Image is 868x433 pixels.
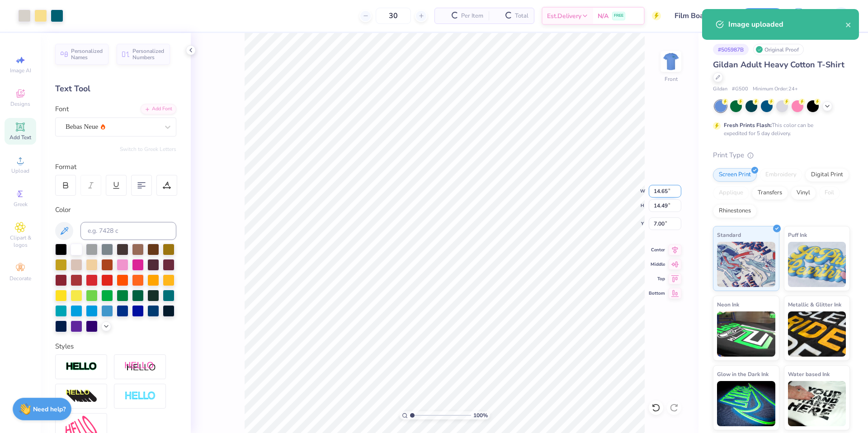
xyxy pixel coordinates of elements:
[649,261,665,268] span: Middle
[845,19,852,30] button: close
[717,369,769,379] span: Glow in the Dark Ink
[55,162,177,172] div: Format
[132,48,165,61] span: Personalized Numbers
[665,75,678,83] div: Front
[5,234,36,249] span: Clipart & logos
[614,13,623,19] span: FREE
[724,122,772,129] strong: Fresh Prints Flash:
[124,391,156,401] img: Negative Space
[713,186,749,200] div: Applique
[33,405,66,414] strong: Need help?
[788,369,830,379] span: Water based Ink
[598,11,609,21] span: N/A
[717,381,775,426] img: Glow in the Dark Ink
[788,242,846,287] img: Puff Ink
[55,104,69,114] label: Font
[649,247,665,253] span: Center
[55,205,176,215] div: Color
[9,134,31,141] span: Add Text
[728,19,845,30] div: Image uploaded
[717,300,739,309] span: Neon Ink
[717,230,741,240] span: Standard
[717,242,775,287] img: Standard
[759,168,802,182] div: Embroidery
[752,186,788,200] div: Transfers
[11,167,29,174] span: Upload
[66,362,97,372] img: Stroke
[724,121,835,137] div: This color can be expedited for 5 day delivery.
[55,341,176,352] div: Styles
[547,11,581,21] span: Est. Delivery
[55,83,176,95] div: Text Tool
[753,44,804,55] div: Original Proof
[10,67,31,74] span: Image AI
[713,59,844,70] span: Gildan Adult Heavy Cotton T-Shirt
[713,168,757,182] div: Screen Print
[10,100,30,108] span: Designs
[713,44,749,55] div: # 505987B
[120,146,176,153] button: Switch to Greek Letters
[376,8,411,24] input: – –
[71,48,103,61] span: Personalized Names
[788,381,846,426] img: Water based Ink
[805,168,849,182] div: Digital Print
[66,389,97,404] img: 3d Illusion
[713,150,850,160] div: Print Type
[788,311,846,357] img: Metallic & Glitter Ink
[791,186,816,200] div: Vinyl
[732,85,748,93] span: # G500
[713,85,727,93] span: Gildan
[9,275,31,282] span: Decorate
[662,52,680,71] img: Front
[753,85,798,93] span: Minimum Order: 24 +
[473,411,488,419] span: 100 %
[649,290,665,297] span: Bottom
[14,201,28,208] span: Greek
[80,222,176,240] input: e.g. 7428 c
[819,186,840,200] div: Foil
[461,11,483,21] span: Per Item
[124,361,156,372] img: Shadow
[713,204,757,218] div: Rhinestones
[788,300,841,309] span: Metallic & Glitter Ink
[788,230,807,240] span: Puff Ink
[649,276,665,282] span: Top
[717,311,775,357] img: Neon Ink
[515,11,528,21] span: Total
[668,7,734,25] input: Untitled Design
[141,104,176,114] div: Add Font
